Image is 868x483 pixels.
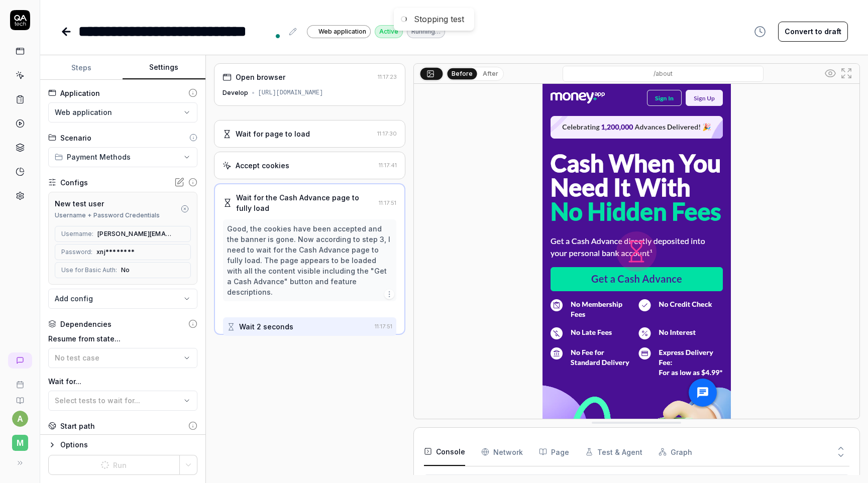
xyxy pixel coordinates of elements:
button: Test & Agent [585,438,642,466]
div: Username + Password Credentials [55,211,160,220]
button: Console [424,438,465,466]
button: Network [481,438,523,466]
a: Documentation [4,389,36,405]
div: New test user [55,198,160,209]
button: Payment Methods [48,147,197,167]
div: Application [60,88,100,98]
time: 11:17:30 [377,130,397,137]
button: Convert to draft [778,22,848,42]
button: Open in full screen [838,65,854,81]
button: Web application [48,102,197,123]
button: Show all interative elements [822,65,838,81]
button: M [4,427,36,453]
span: No test case [55,353,99,362]
div: Open browser [236,72,285,82]
span: Select tests to wait for... [55,396,140,405]
span: Payment Methods [67,152,131,162]
div: Configs [60,177,88,188]
span: Password: [61,248,92,257]
span: Web application [318,27,366,36]
button: No test case [48,348,197,368]
label: Wait for... [48,376,197,387]
div: Wait for page to load [236,129,310,139]
div: Good, the cookies have been accepted and the banner is gone. Now according to step 3, I need to w... [227,223,392,297]
button: Before [447,68,477,79]
button: Settings [123,56,205,80]
button: After [479,68,502,79]
a: New conversation [8,352,32,369]
span: Web application [55,107,112,117]
div: Dependencies [60,319,112,329]
div: Active [375,25,403,38]
time: 11:17:51 [375,323,392,330]
time: 11:17:51 [379,199,396,206]
span: M [12,435,28,451]
span: No [121,266,130,275]
div: Options [60,439,197,451]
div: Develop [223,88,248,97]
span: Username: [61,229,93,238]
button: Run [48,455,180,475]
button: Page [539,438,569,466]
span: [PERSON_NAME][EMAIL_ADDRESS][PERSON_NAME][DOMAIN_NAME] [97,229,172,238]
time: 11:17:23 [378,73,397,80]
div: Scenario [60,133,91,143]
div: To enrich screen reader interactions, please activate Accessibility in Grammarly extension settings [78,20,283,43]
div: Running… [407,25,445,38]
div: Start path [60,421,95,431]
button: Options [48,439,197,451]
div: Stopping test [414,14,464,25]
div: Wait for the Cash Advance page to fully load [236,192,375,213]
button: Steps [40,56,123,80]
div: Accept cookies [236,160,289,171]
a: Book a call with us [4,373,36,389]
label: Resume from state... [48,333,197,344]
span: Use for Basic Auth: [61,266,117,275]
button: a [12,411,28,427]
button: Select tests to wait for... [48,391,197,411]
div: [URL][DOMAIN_NAME] [258,88,323,97]
time: 11:17:41 [379,162,397,169]
button: Graph [659,438,692,466]
button: Wait 2 seconds11:17:51 [223,317,396,336]
img: Screenshot [542,84,731,419]
a: Web application [307,25,371,38]
div: Wait 2 seconds [239,321,293,332]
button: View version history [748,22,772,42]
